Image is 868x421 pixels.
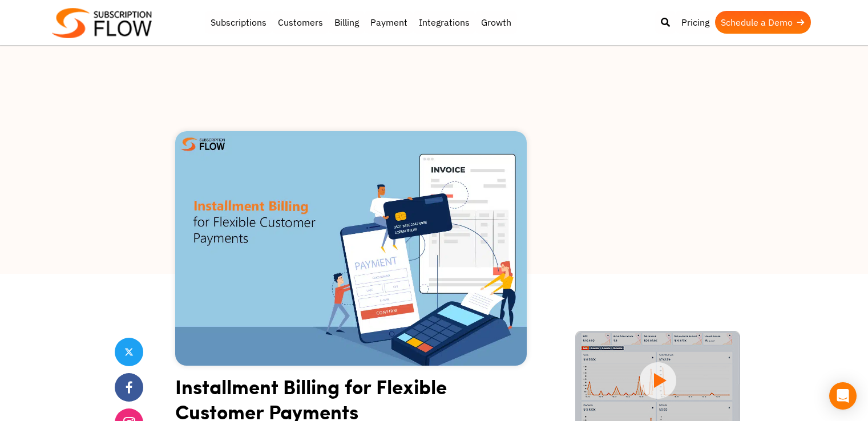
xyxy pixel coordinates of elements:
[52,8,152,38] img: Subscriptionflow
[272,11,329,34] a: Customers
[329,11,365,34] a: Billing
[413,11,475,34] a: Integrations
[365,11,413,34] a: Payment
[475,11,517,34] a: Growth
[715,11,811,34] a: Schedule a Demo
[205,11,272,34] a: Subscriptions
[175,131,527,366] img: Installment Billing
[676,11,715,34] a: Pricing
[829,382,857,410] div: Open Intercom Messenger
